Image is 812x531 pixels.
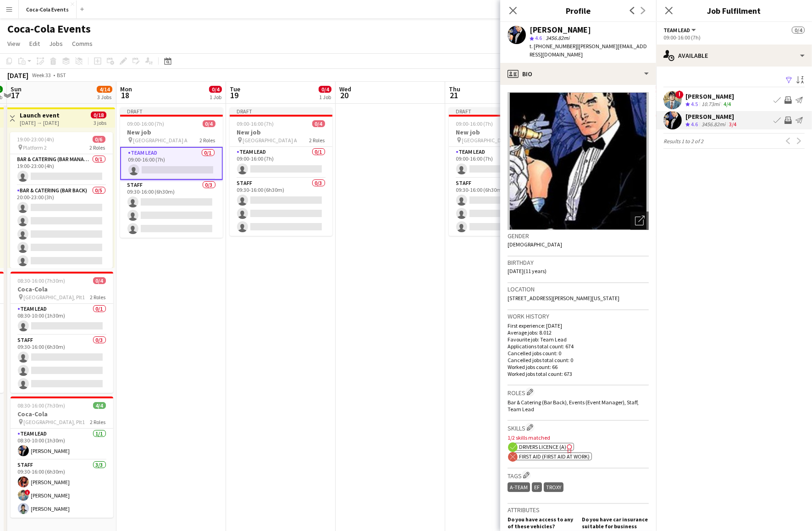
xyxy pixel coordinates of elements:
p: Average jobs: 8.012 [508,329,649,336]
div: 19:00-23:00 (4h)0/6 Platform 22 RolesBar & Catering (Bar Manager)0/119:00-23:00 (4h) Bar & Cateri... [10,132,113,268]
div: Troxy [544,482,563,492]
p: Worked jobs total count: 673 [508,370,649,377]
span: Thu [449,85,460,93]
div: 3 Jobs [97,94,112,101]
span: ! [675,90,684,99]
h3: Work history [508,312,649,320]
h3: Attributes [508,506,649,514]
div: 1 Job [319,94,331,101]
p: Applications total count: 674 [508,343,649,350]
span: 08:30-16:00 (7h30m) [18,402,66,409]
p: Cancelled jobs count: 0 [508,350,649,357]
p: Worked jobs count: 66 [508,363,649,370]
span: 4/14 [97,86,112,93]
span: t. [PHONE_NUMBER] [530,43,577,50]
p: First experience: [DATE] [508,322,649,329]
app-job-card: 08:30-16:00 (7h30m)4/4Coca-Cola [GEOGRAPHIC_DATA], Plt12 RolesTeam Lead1/108:30-10:00 (1h30m)[PER... [11,397,113,518]
h3: Coca-Cola [11,410,113,418]
div: [DATE] [7,71,28,80]
div: Draft09:00-16:00 (7h)0/4New job [GEOGRAPHIC_DATA] A2 RolesTeam Lead0/109:00-16:00 (7h) Staff0/309... [120,107,223,238]
div: Draft [120,107,223,115]
h3: Launch event [20,111,60,119]
span: Platform 2 [23,144,47,151]
div: Open photos pop-in [630,212,649,230]
div: BST [57,72,66,78]
span: [GEOGRAPHIC_DATA] A [133,137,188,144]
app-card-role: Staff0/309:30-16:00 (6h30m) [120,180,223,238]
span: 17 [9,90,22,101]
span: Tue [230,85,240,93]
p: Favourite job: Team Lead [508,336,649,343]
span: 2 Roles [309,137,325,144]
app-job-card: Draft09:00-16:00 (7h)0/4New job [GEOGRAPHIC_DATA] A2 RolesTeam Lead0/109:00-16:00 (7h) Staff0/309... [230,107,332,236]
app-card-role: Staff0/309:30-16:00 (6h30m) [11,335,113,393]
app-skills-label: 4/4 [724,101,731,107]
div: [PERSON_NAME] [685,92,734,101]
app-card-role: Staff0/309:30-16:00 (6h30m) [449,178,552,236]
h1: Coca-Cola Events [7,22,91,36]
div: [DATE] → [DATE] [20,119,60,126]
a: Jobs [45,38,66,50]
span: 0/4 [209,86,222,93]
span: Wed [339,85,351,93]
h3: Job Fulfilment [656,5,812,17]
span: 09:00-16:00 (7h) [456,120,493,127]
span: 0/4 [792,27,805,34]
span: 0/4 [312,120,325,127]
span: 2 Roles [200,137,215,144]
span: 2 Roles [90,294,106,301]
button: Team Lead [663,27,697,34]
div: Draft [230,107,332,115]
h3: Skills [508,423,649,432]
app-card-role: Bar & Catering (Bar Back)0/520:00-23:00 (3h) [10,185,113,270]
app-card-role: Team Lead0/109:00-16:00 (7h) [230,147,332,178]
span: [DATE] (11 years) [508,268,547,274]
span: 4.5 [691,101,698,107]
span: | [PERSON_NAME][EMAIL_ADDRESS][DOMAIN_NAME] [530,43,647,58]
app-card-role: Staff3/309:30-16:00 (6h30m)[PERSON_NAME]![PERSON_NAME][PERSON_NAME] [11,460,113,518]
span: 4/4 [93,402,106,409]
app-card-role: Staff0/309:30-16:00 (6h30m) [230,178,332,236]
h3: Profile [500,5,656,17]
div: 1 Job [210,94,221,101]
h5: Do you have access to any of these vehicles? [508,516,574,530]
p: 1/2 skills matched [508,434,649,441]
span: 19:00-23:00 (4h) [17,136,55,143]
span: 09:00-16:00 (7h) [237,120,274,127]
span: 0/6 [93,136,105,143]
span: Bar & Catering (Bar Back), Events (Event Manager), Staff, Team Lead [508,399,639,413]
app-card-role: Team Lead0/109:00-16:00 (7h) [120,147,223,180]
span: 4.6 [691,121,698,128]
span: Mon [120,85,132,93]
span: 3456.82mi [544,34,571,41]
h3: Location [508,285,649,293]
div: Draft [449,107,552,115]
span: 2 Roles [90,419,106,425]
span: Sun [11,85,22,93]
app-card-role: Team Lead0/108:30-10:00 (1h30m) [11,304,113,335]
h3: New job [230,128,332,136]
app-job-card: Draft09:00-16:00 (7h)0/4New job [GEOGRAPHIC_DATA] A2 RolesTeam Lead0/109:00-16:00 (7h) Staff0/309... [449,107,552,236]
span: 09:00-16:00 (7h) [127,120,165,127]
div: [PERSON_NAME] [530,26,591,34]
h3: Tags [508,470,649,480]
h3: Roles [508,387,649,397]
span: [GEOGRAPHIC_DATA], Plt1 [24,419,85,425]
div: 08:30-16:00 (7h30m)0/4Coca-Cola [GEOGRAPHIC_DATA], Plt12 RolesTeam Lead0/108:30-10:00 (1h30m) Sta... [11,272,113,393]
div: 3456.82mi [700,121,727,129]
h3: Gender [508,232,649,240]
h3: Birthday [508,258,649,267]
h3: Coca-Cola [11,285,113,293]
span: 08:30-16:00 (7h30m) [18,277,66,284]
span: 19 [228,90,240,101]
button: Coca-Cola Events [19,0,77,18]
a: Comms [68,38,96,50]
span: 20 [338,90,351,101]
div: [PERSON_NAME] [685,112,738,121]
span: [STREET_ADDRESS][PERSON_NAME][US_STATE] [508,295,619,302]
span: [GEOGRAPHIC_DATA] A [462,137,517,144]
span: Results 1 to 2 of 2 [663,138,703,145]
span: 0/4 [319,86,331,93]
